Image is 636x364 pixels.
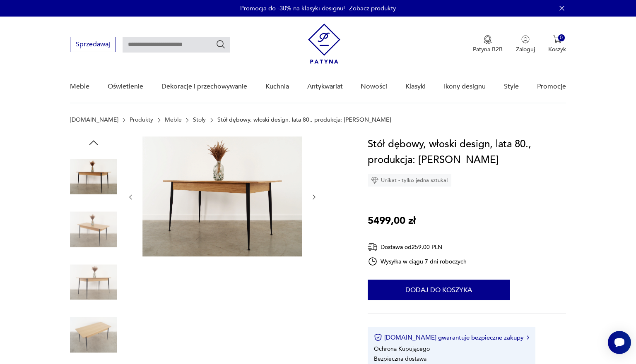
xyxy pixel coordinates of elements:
[216,39,226,49] button: Szukaj
[70,37,116,52] button: Sprzedawaj
[374,333,382,342] img: Ikona certyfikatu
[368,174,451,187] div: Unikat - tylko jedna sztuka!
[361,71,387,103] a: Nowości
[537,71,566,103] a: Promocje
[368,242,467,252] div: Dostawa od 259,00 PLN
[70,206,117,253] img: Zdjęcie produktu Stół dębowy, włoski design, lata 80., produkcja: Włochy
[473,35,503,53] a: Ikona medaluPatyna B2B
[444,71,486,103] a: Ikony designu
[70,311,117,359] img: Zdjęcie produktu Stół dębowy, włoski design, lata 80., produkcja: Włochy
[217,117,391,123] p: Stół dębowy, włoski design, lata 80., produkcja: [PERSON_NAME]
[368,256,467,266] div: Wysyłka w ciągu 7 dni roboczych
[553,35,561,43] img: Ikona koszyka
[368,213,416,229] p: 5499,00 zł
[165,117,182,123] a: Meble
[608,331,631,354] iframe: Smartsupp widget button
[374,355,426,363] li: Bezpieczna dostawa
[548,35,566,53] button: 0Koszyk
[371,177,378,184] img: Ikona diamentu
[504,71,519,103] a: Style
[142,136,302,256] img: Zdjęcie produktu Stół dębowy, włoski design, lata 80., produkcja: Włochy
[130,117,153,123] a: Produkty
[307,71,343,103] a: Antykwariat
[368,136,566,168] h1: Stół dębowy, włoski design, lata 80., produkcja: [PERSON_NAME]
[70,259,117,306] img: Zdjęcie produktu Stół dębowy, włoski design, lata 80., produkcja: Włochy
[558,34,565,41] div: 0
[193,117,206,123] a: Stoły
[368,280,510,300] button: Dodaj do koszyka
[70,117,118,123] a: [DOMAIN_NAME]
[70,71,89,103] a: Meble
[374,345,430,353] li: Ochrona Kupującego
[240,4,345,12] p: Promocja do -30% na klasyki designu!
[516,45,535,53] p: Zaloguj
[473,35,503,53] button: Patyna B2B
[349,4,396,12] a: Zobacz produkty
[548,45,566,53] p: Koszyk
[527,335,529,340] img: Ikona strzałki w prawo
[308,24,340,64] img: Patyna - sklep z meblami i dekoracjami vintage
[374,333,529,342] button: [DOMAIN_NAME] gwarantuje bezpieczne zakupy
[516,35,535,53] button: Zaloguj
[70,153,117,200] img: Zdjęcie produktu Stół dębowy, włoski design, lata 80., produkcja: Włochy
[521,35,530,43] img: Ikonka użytkownika
[70,42,116,48] a: Sprzedawaj
[161,71,247,103] a: Dekoracje i przechowywanie
[108,71,143,103] a: Oświetlenie
[484,35,492,44] img: Ikona medalu
[265,71,289,103] a: Kuchnia
[405,71,426,103] a: Klasyki
[368,242,378,252] img: Ikona dostawy
[473,45,503,53] p: Patyna B2B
